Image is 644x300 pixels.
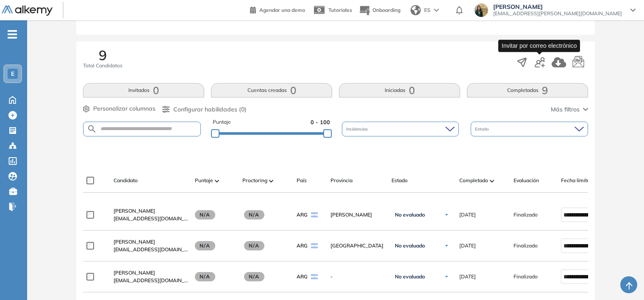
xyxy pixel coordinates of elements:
[311,118,330,126] span: 0 - 100
[311,243,318,248] img: ARG
[459,177,488,184] span: Completado
[114,269,155,276] span: [PERSON_NAME]
[330,177,353,184] span: Provincia
[83,83,204,97] button: Invitados0
[173,105,247,114] span: Configurar habilidades (0)
[475,126,491,132] span: Estado
[339,83,460,97] button: Iniciadas0
[250,4,305,14] a: Agendar una demo
[114,277,188,284] span: [EMAIL_ADDRESS][DOMAIN_NAME]
[269,180,273,182] img: [missing "en.ARROW_ALT" translation]
[471,122,588,136] div: Estado
[342,122,459,136] div: Incidencias
[372,7,400,13] span: Onboarding
[83,62,122,69] span: Total Candidatos
[162,105,247,114] button: Configurar habilidades (0)
[444,212,449,217] img: Ícono de flecha
[514,242,538,250] span: Finalizado
[411,5,421,15] img: world
[395,211,425,218] span: No evaluado
[244,241,264,250] span: N/A
[459,211,476,219] span: [DATE]
[514,273,538,281] span: Finalizado
[330,211,385,219] span: [PERSON_NAME]
[195,272,215,281] span: N/A
[297,177,307,184] span: País
[551,105,588,114] button: Más filtros
[114,239,155,245] span: [PERSON_NAME]
[498,39,580,52] div: Invitar por correo electrónico
[195,177,213,184] span: Puntaje
[391,177,408,184] span: Estado
[114,238,188,246] a: [PERSON_NAME]
[8,33,17,35] i: -
[297,273,308,281] span: ARG
[114,269,188,277] a: [PERSON_NAME]
[467,83,588,97] button: Completadas9
[311,274,318,279] img: ARG
[395,273,425,280] span: No evaluado
[395,242,425,249] span: No evaluado
[459,273,476,281] span: [DATE]
[87,124,97,134] img: SEARCH_ALT
[434,8,439,12] img: arrow
[514,211,538,219] span: Finalizado
[561,177,590,184] span: Fecha límite
[444,243,449,248] img: Ícono de flecha
[346,126,369,132] span: Incidencias
[114,215,188,222] span: [EMAIL_ADDRESS][DOMAIN_NAME]
[93,104,155,113] span: Personalizar columnas
[244,210,264,219] span: N/A
[2,6,53,16] img: Logo
[328,7,352,13] span: Tutoriales
[359,1,400,19] button: Onboarding
[195,210,215,219] span: N/A
[330,242,385,250] span: [GEOGRAPHIC_DATA]
[11,70,14,77] span: E
[114,177,138,184] span: Candidato
[459,242,476,250] span: [DATE]
[297,211,308,219] span: ARG
[490,180,494,182] img: [missing "en.ARROW_ALT" translation]
[602,259,644,300] iframe: Chat Widget
[114,207,188,215] a: [PERSON_NAME]
[244,272,264,281] span: N/A
[83,104,155,113] button: Personalizar columnas
[330,273,385,281] span: -
[424,6,430,14] span: ES
[444,274,449,279] img: Ícono de flecha
[311,212,318,217] img: ARG
[493,10,622,17] span: [EMAIL_ADDRESS][PERSON_NAME][DOMAIN_NAME]
[215,180,219,182] img: [missing "en.ARROW_ALT" translation]
[551,105,580,114] span: Más filtros
[211,83,332,97] button: Cuentas creadas0
[514,177,539,184] span: Evaluación
[242,177,267,184] span: Proctoring
[114,246,188,253] span: [EMAIL_ADDRESS][DOMAIN_NAME]
[213,118,231,126] span: Puntaje
[114,208,155,214] span: [PERSON_NAME]
[195,241,215,250] span: N/A
[493,3,622,10] span: [PERSON_NAME]
[259,7,305,13] span: Agendar una demo
[297,242,308,250] span: ARG
[99,48,107,62] span: 9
